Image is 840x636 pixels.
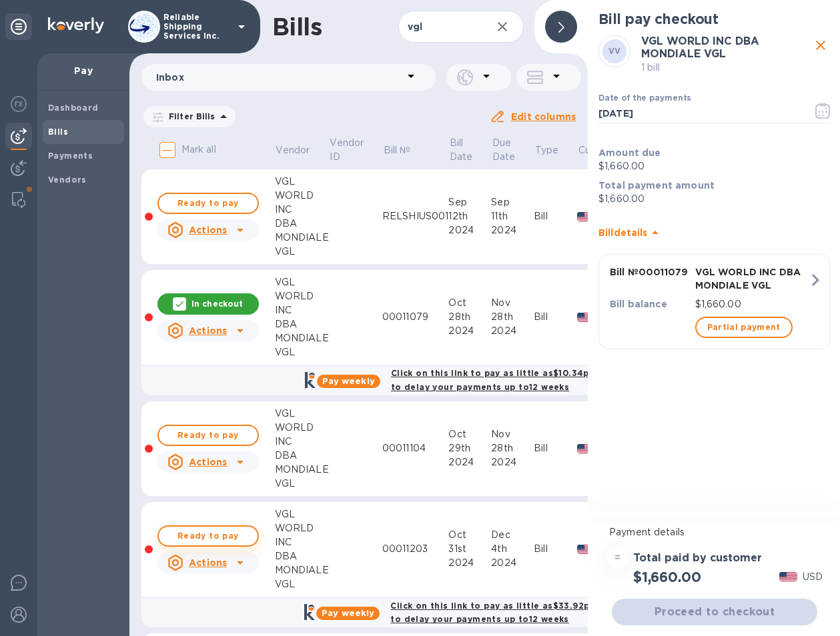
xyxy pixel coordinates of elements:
h1: Bills [272,13,322,41]
div: 28th [491,310,534,324]
p: In checkout [191,298,243,309]
div: 00011104 [382,441,448,455]
img: Foreign exchange [11,96,27,112]
p: Mark all [181,143,216,157]
div: INC [275,203,329,217]
div: 00011203 [382,542,448,556]
div: Nov [491,296,534,310]
img: USD [577,212,595,221]
div: DBA [275,217,329,231]
div: MONDIALE [275,331,329,345]
p: VGL WORLD INC DBA MONDIALE VGL [695,265,809,292]
b: Amount due [598,147,661,158]
u: Actions [189,457,227,467]
div: VGL [275,407,329,421]
b: Bills [48,127,68,137]
div: MONDIALE [275,463,329,477]
button: Ready to pay [157,525,259,547]
div: DBA [275,449,329,463]
img: USD [779,572,797,581]
div: DBA [275,549,329,563]
div: 2024 [448,324,491,338]
div: VGL [275,345,329,359]
div: VGL [275,275,329,289]
div: Oct [448,528,491,542]
p: $1,660.00 [695,297,809,311]
b: Payments [48,151,93,161]
div: 12th [448,209,491,223]
span: Vendor ID [330,136,381,164]
span: Vendor [276,143,327,157]
div: 28th [448,310,491,324]
p: Currency [578,143,620,157]
p: Bill Date [450,136,473,164]
b: Total payment amount [598,180,715,191]
b: Bill details [598,227,647,238]
p: Due Date [492,136,516,164]
div: Bill [534,441,577,455]
p: Filter Bills [163,111,216,122]
div: 2024 [491,455,534,469]
p: Bill balance [610,297,690,311]
div: Bill [534,209,577,223]
div: 2024 [491,556,534,570]
div: MONDIALE [275,231,329,245]
div: 29th [448,441,491,455]
div: 31st [448,542,491,556]
div: MONDIALE [275,563,329,577]
div: Dec [491,528,534,542]
div: WORLD [275,521,329,535]
h3: Total paid by customer [633,552,762,565]
p: Bill № [384,143,411,157]
div: WORLD [275,189,329,203]
button: Partial payment [695,317,793,338]
p: Vendor ID [330,136,364,164]
b: Pay weekly [322,376,375,386]
h2: $1,660.00 [633,569,701,585]
img: USD [577,313,595,322]
p: Payment details [609,525,820,539]
p: USD [803,570,823,584]
b: Pay weekly [322,608,374,618]
b: Vendors [48,175,87,185]
u: Actions [189,557,227,568]
button: Ready to pay [157,193,259,214]
span: Partial payment [707,319,781,335]
h2: Bill pay checkout [598,11,831,27]
p: $1,660.00 [598,159,831,173]
div: VGL [275,477,329,491]
span: Bill № [384,143,428,157]
div: 28th [491,441,534,455]
span: Bill Date [450,136,490,164]
div: 4th [491,542,534,556]
img: Logo [48,17,104,33]
u: Actions [189,225,227,235]
div: Billdetails [598,211,831,254]
b: Click on this link to pay as little as $33.92 per week to delay your payments up to 12 weeks [390,601,622,625]
span: Type [535,143,576,157]
div: WORLD [275,289,329,303]
p: Pay [48,64,119,77]
div: INC [275,535,329,549]
b: Dashboard [48,103,99,113]
div: INC [275,303,329,317]
button: Bill №00011079VGL WORLD INC DBA MONDIALE VGLBill balance$1,660.00Partial payment [598,254,831,349]
button: Ready to pay [157,425,259,446]
div: Sep [491,195,534,209]
div: 2024 [491,324,534,338]
div: WORLD [275,421,329,435]
span: Ready to pay [169,427,247,443]
div: Bill [534,310,577,324]
div: 2024 [448,556,491,570]
span: Due Date [492,136,533,164]
p: Reliable Shipping Services Inc. [163,13,230,41]
b: VV [608,46,621,56]
div: 2024 [491,223,534,237]
button: close [811,35,831,55]
label: Date of the payments [598,94,691,102]
div: VGL [275,577,329,591]
p: 1 bill [641,61,811,75]
div: Oct [448,296,491,310]
span: Ready to pay [169,528,247,544]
